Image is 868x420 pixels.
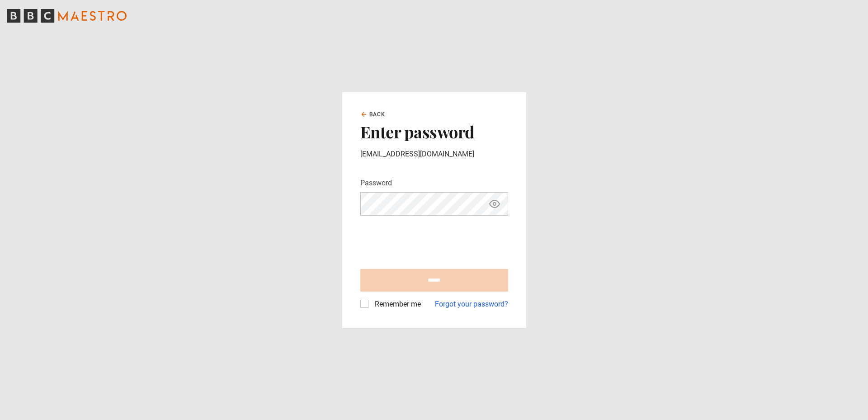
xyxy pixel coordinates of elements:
p: [EMAIL_ADDRESS][DOMAIN_NAME] [360,149,508,160]
a: Back [360,110,386,118]
svg: BBC Maestro [7,9,127,23]
iframe: reCAPTCHA [360,223,498,258]
label: Remember me [371,299,421,310]
span: Back [369,110,386,118]
label: Password [360,178,392,189]
button: Show password [487,196,502,212]
a: Forgot your password? [435,299,508,310]
h2: Enter password [360,122,508,141]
